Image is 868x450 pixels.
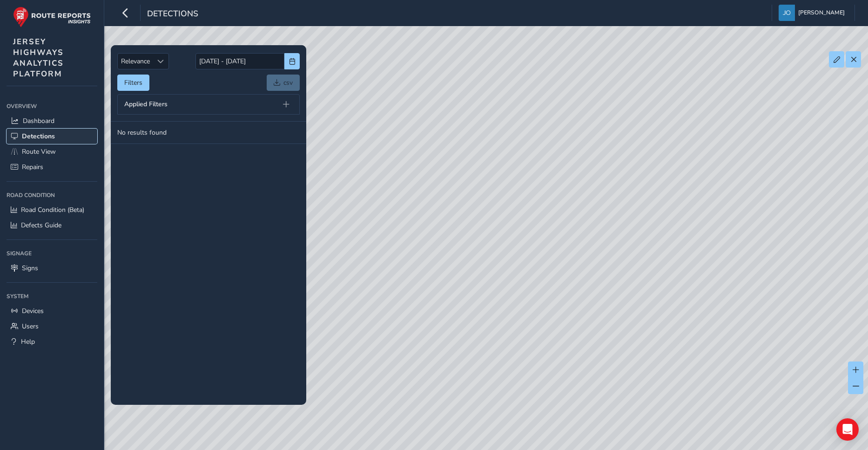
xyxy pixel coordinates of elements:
a: Detections [7,129,97,144]
span: Relevance [118,54,153,69]
span: Detections [22,132,55,141]
span: Applied Filters [124,101,168,108]
div: Road Condition [7,188,97,202]
a: Repairs [7,159,97,175]
a: csv [267,75,300,91]
span: Devices [22,307,44,315]
a: Help [7,334,97,349]
a: Road Condition (Beta) [7,202,97,218]
div: System [7,289,97,303]
a: Dashboard [7,113,97,129]
div: Open Intercom Messenger [836,418,859,441]
span: Repairs [22,163,43,171]
button: Filters [117,75,149,91]
span: Detections [147,8,198,21]
span: [PERSON_NAME] [798,5,845,21]
span: Route View [22,147,56,156]
img: diamond-layout [779,5,795,21]
a: Signs [7,260,97,276]
span: Signs [22,264,38,273]
div: Overview [7,99,97,113]
button: [PERSON_NAME] [779,5,848,21]
img: rr logo [13,7,91,27]
span: Help [21,337,35,346]
span: Defects Guide [21,221,61,230]
a: Devices [7,303,97,319]
span: Dashboard [23,116,54,125]
a: Route View [7,144,97,159]
span: Users [22,322,39,331]
span: Road Condition (Beta) [21,205,84,214]
a: Defects Guide [7,218,97,233]
div: Signage [7,246,97,260]
a: Users [7,319,97,334]
div: Sort by Date [153,54,168,69]
span: JERSEY HIGHWAYS ANALYTICS PLATFORM [13,36,64,79]
td: No results found [111,122,306,144]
